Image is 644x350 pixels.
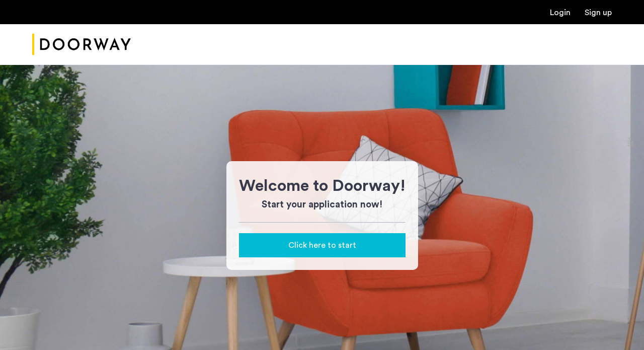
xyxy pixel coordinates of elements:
button: button [239,233,406,257]
h1: Welcome to Doorway! [239,174,406,198]
a: Login [550,9,571,17]
a: Registration [585,9,612,17]
a: Cazamio Logo [32,26,131,63]
span: Click here to start [288,239,356,251]
img: logo [32,26,131,63]
h3: Start your application now! [239,198,406,212]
